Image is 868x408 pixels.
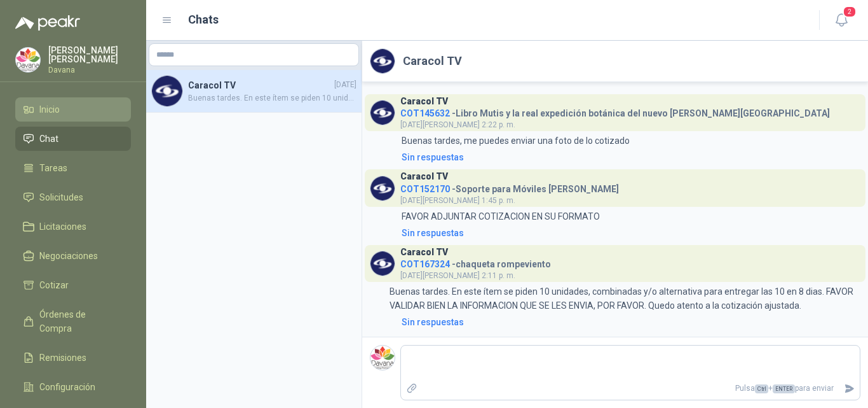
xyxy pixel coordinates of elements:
[15,97,131,122] a: Inicio
[423,377,839,400] p: Pulsa + para enviar
[188,11,219,29] h1: Chats
[400,256,551,268] h4: - chaqueta rompeviento
[402,315,464,329] div: Sin respuestas
[152,76,182,106] img: Company Logo
[39,278,69,292] span: Cotizar
[39,132,58,146] span: Chat
[39,380,95,394] span: Configuración
[843,6,857,18] span: 2
[402,150,464,164] div: Sin respuestas
[390,285,860,313] p: Buenas tardes. En este ítem se piden 10 unidades, combinadas y/o alternativa para entregar las 10...
[370,251,395,276] img: Company Logo
[15,273,131,297] a: Cotizar
[402,209,600,223] p: FAVOR ADJUNTAR COTIZACION EN SU FORMATO
[400,105,830,117] h4: - Libro Mutis y la real expedición botánica del nuevo [PERSON_NAME][GEOGRAPHIC_DATA]
[188,92,356,104] span: Buenas tardes. En este ítem se piden 10 unidades, combinadas y/o alternativa para entregar las 10...
[755,384,768,393] span: Ctrl
[773,384,795,393] span: ENTER
[39,102,60,116] span: Inicio
[400,108,450,118] span: COT145632
[15,185,131,209] a: Solicitudes
[400,271,515,280] span: [DATE][PERSON_NAME] 2:11 p. m.
[146,70,362,113] a: Company LogoCaracol TV[DATE]Buenas tardes. En este ítem se piden 10 unidades, combinadas y/o alte...
[370,49,395,73] img: Company Logo
[39,307,119,335] span: Órdenes de Compra
[400,184,450,194] span: COT152170
[15,302,131,341] a: Órdenes de Compra
[39,220,86,234] span: Licitaciones
[400,120,515,129] span: [DATE][PERSON_NAME] 2:22 p. m.
[403,52,462,70] h2: Caracol TV
[15,15,80,31] img: Logo peakr
[400,196,515,205] span: [DATE][PERSON_NAME] 1:45 p. m.
[370,176,395,200] img: Company Logo
[15,156,131,180] a: Tareas
[15,127,131,151] a: Chat
[16,48,40,72] img: Company Logo
[334,79,356,91] span: [DATE]
[400,249,448,256] h3: Caracol TV
[48,46,131,64] p: [PERSON_NAME] [PERSON_NAME]
[839,377,860,400] button: Enviar
[370,346,395,370] img: Company Logo
[399,150,860,164] a: Sin respuestas
[370,101,395,125] img: Company Logo
[400,259,450,269] span: COT167324
[402,226,464,240] div: Sin respuestas
[48,66,131,74] p: Davana
[39,249,98,263] span: Negociaciones
[401,377,423,400] label: Adjuntar archivos
[15,346,131,370] a: Remisiones
[15,375,131,399] a: Configuración
[15,244,131,268] a: Negociaciones
[188,78,332,92] h4: Caracol TV
[399,226,860,240] a: Sin respuestas
[399,315,860,329] a: Sin respuestas
[402,134,630,148] p: Buenas tardes, me puedes enviar una foto de lo cotizado
[830,9,853,32] button: 2
[39,351,86,365] span: Remisiones
[400,181,619,193] h4: - Soporte para Móviles [PERSON_NAME]
[39,161,67,175] span: Tareas
[400,173,448,180] h3: Caracol TV
[400,98,448,105] h3: Caracol TV
[39,190,83,204] span: Solicitudes
[15,215,131,239] a: Licitaciones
